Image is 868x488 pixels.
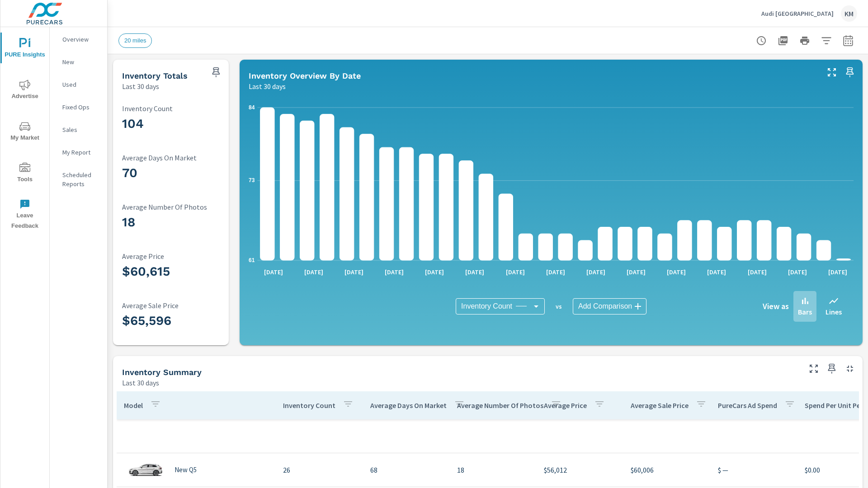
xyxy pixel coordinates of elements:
p: [DATE] [419,267,450,277]
span: Save this to your personalized report [843,65,857,80]
div: New [50,55,107,69]
img: glamour [127,456,164,483]
p: [DATE] [338,267,370,277]
span: Leave Feedback [3,199,47,231]
p: [DATE] [459,267,491,277]
p: Average Days On Market [122,154,241,162]
h5: Inventory Summary [122,367,202,377]
p: Model [124,401,143,410]
span: 20 miles [119,37,151,44]
p: [DATE] [378,267,410,277]
button: Minimize Widget [843,361,857,376]
p: [DATE] [298,267,330,277]
p: Sales [62,125,100,134]
button: Make Fullscreen [825,65,839,80]
div: Fixed Ops [50,100,107,114]
p: Average Number Of Photos [122,203,241,211]
text: 73 [249,177,255,183]
div: KM [841,5,857,22]
p: Used [62,80,100,89]
h3: $65,596 [122,313,241,328]
p: 68 [370,465,443,475]
div: Add Comparison [573,298,646,314]
button: Print Report [796,32,814,50]
p: Last 30 days [249,81,286,92]
p: [DATE] [620,267,652,277]
p: Overview [62,35,100,44]
p: [DATE] [540,267,571,277]
p: Audi [GEOGRAPHIC_DATA] [761,9,834,18]
h5: Inventory Totals [122,71,188,80]
p: Scheduled Reports [62,170,100,188]
p: Lines [826,306,842,317]
p: Bars [798,306,812,317]
text: 84 [249,104,255,111]
h5: Inventory Overview By Date [249,71,361,80]
p: PureCars Ad Spend [718,401,777,410]
p: [DATE] [822,267,854,277]
div: Inventory Count [456,298,545,314]
span: Advertise [3,80,47,102]
h3: 104 [122,116,241,131]
p: [DATE] [500,267,531,277]
div: Sales [50,123,107,136]
text: 61 [249,257,255,263]
div: Scheduled Reports [50,168,107,191]
p: $ — [718,465,790,475]
p: $56,012 [544,465,616,475]
span: Save this to your personalized report [209,65,223,80]
span: My Market [3,121,47,143]
p: Average Number Of Photos [457,401,543,410]
p: 26 [283,465,355,475]
p: [DATE] [580,267,612,277]
p: Fixed Ops [62,103,100,112]
div: Overview [50,33,107,46]
p: Inventory Count [283,401,335,410]
p: New Q5 [175,466,197,474]
p: Inventory Count [122,104,241,113]
p: Average Price [122,252,241,260]
p: New [62,57,100,66]
p: Average Price [544,401,587,410]
p: 18 [457,465,529,475]
h3: 18 [122,215,241,230]
p: $60,006 [631,465,703,475]
span: Tools [3,163,47,185]
span: Inventory Count [461,302,512,311]
p: [DATE] [258,267,289,277]
p: vs [545,302,573,310]
p: Average Sale Price [631,401,689,410]
p: [DATE] [782,267,813,277]
button: Select Date Range [839,32,857,50]
h3: 70 [122,165,241,181]
p: [DATE] [701,267,732,277]
button: Apply Filters [817,32,835,50]
div: My Report [50,145,107,159]
span: PURE Insights [3,38,47,60]
p: Average Days On Market [370,401,447,410]
h6: View as [763,302,789,311]
p: [DATE] [741,267,773,277]
h3: $60,615 [122,264,241,279]
p: My Report [62,148,100,157]
p: Last 30 days [122,377,159,388]
p: Last 30 days [122,81,159,92]
button: Make Fullscreen [807,361,821,376]
div: nav menu [0,27,49,235]
span: Add Comparison [578,302,632,311]
p: [DATE] [660,267,692,277]
div: Used [50,78,107,91]
p: Average Sale Price [122,301,241,310]
span: Save this to your personalized report [825,361,839,376]
button: "Export Report to PDF" [774,32,792,50]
